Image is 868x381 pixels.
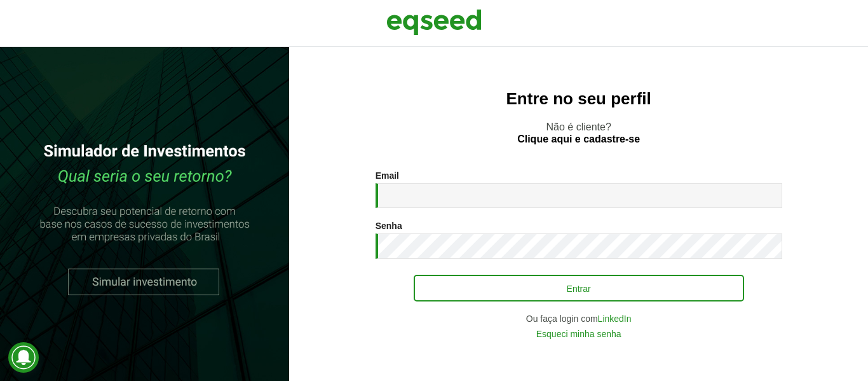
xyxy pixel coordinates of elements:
[376,221,402,230] label: Senha
[376,314,782,323] div: Ou faça login com
[517,134,640,144] a: Clique aqui e cadastre-se
[386,6,482,38] img: EqSeed Logo
[376,171,399,180] label: Email
[536,329,621,338] a: Esqueci minha senha
[315,121,843,145] p: Não é cliente?
[315,90,843,108] h2: Entre no seu perfil
[598,314,632,323] a: LinkedIn
[414,275,744,301] button: Entrar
